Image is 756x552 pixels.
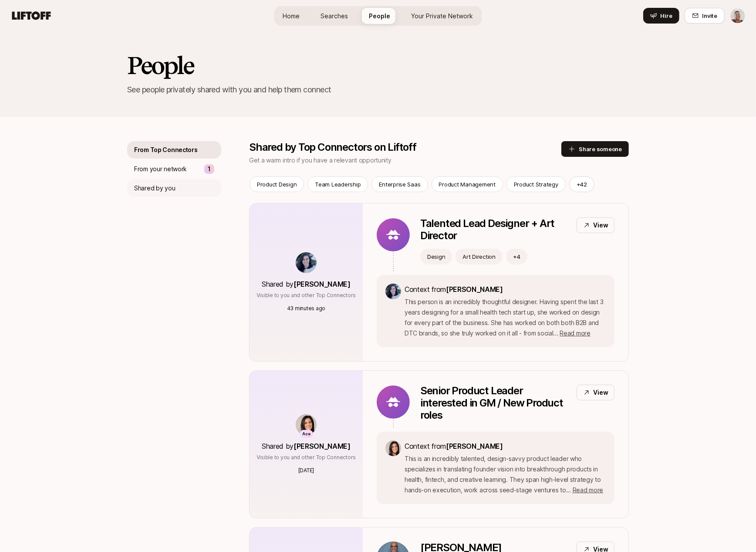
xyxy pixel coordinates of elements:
span: Home [283,11,300,20]
p: 43 minutes ago [287,305,326,312]
span: [PERSON_NAME] [446,442,503,450]
p: From Top Connectors [134,145,198,155]
p: See people privately shared with you and help them connect [127,84,629,96]
p: View [594,387,608,398]
p: Senior Product Leader interested in GM / New Product roles [420,385,570,421]
p: From your network [134,164,187,174]
p: Shared by you [134,183,175,193]
p: Visible to you and other Top Connectors [256,454,356,461]
p: Ace [302,430,310,438]
span: Read more [573,486,603,494]
span: [PERSON_NAME] [446,285,503,294]
span: [PERSON_NAME] [294,442,351,450]
button: +42 [569,176,594,192]
p: Get a warm intro if you have a relevant opportunity [249,155,561,166]
p: Context from [405,284,606,295]
img: f3789128_d726_40af_ba80_c488df0e0488.jpg [296,252,317,273]
p: Product Design [257,180,297,189]
button: Invite [685,8,725,24]
p: 1 [208,164,211,174]
p: Product Management [439,180,496,189]
p: View [594,220,608,230]
span: Hire [661,11,672,20]
a: People [362,8,398,24]
img: 71d7b91d_d7cb_43b4_a7ea_a9b2f2cc6e03.jpg [385,440,401,456]
p: Shared by Top Connectors on Liftoff [249,141,561,153]
p: [DATE] [298,467,314,474]
p: Enterprise Saas [379,180,420,189]
a: AceShared by[PERSON_NAME]Visible to you and other Top Connectors[DATE]Senior Product Leader inter... [249,370,629,518]
img: 71d7b91d_d7cb_43b4_a7ea_a9b2f2cc6e03.jpg [296,414,317,435]
p: This is an incredibly talented, design-savvy product leader who specializes in translating founde... [405,454,606,495]
button: Hire [643,8,679,24]
p: This person is an incredibly thoughtful designer. Having spent the last 3 years designing for a s... [405,297,606,339]
span: Your Private Network [412,11,473,20]
span: Read more [560,329,591,337]
a: Your Private Network [405,8,480,24]
p: Product Strategy [514,180,558,189]
p: Visible to you and other Top Connectors [256,291,356,299]
a: Home [276,8,307,24]
p: Talented Lead Designer + Art Director [420,217,570,242]
p: Design [427,252,445,261]
img: f3789128_d726_40af_ba80_c488df0e0488.jpg [385,284,401,299]
button: Share someone [561,141,629,157]
span: [PERSON_NAME] [294,280,351,288]
p: Shared by [262,278,351,290]
button: +4 [506,249,527,264]
a: Shared by[PERSON_NAME]Visible to you and other Top Connectors43 minutes agoTalented Lead Designer... [249,203,629,362]
h2: People [127,52,629,78]
p: Context from [405,440,606,452]
p: Team Leadership [315,180,361,189]
a: Searches [314,8,355,24]
button: Janelle Bradley [730,8,746,24]
span: Searches [321,11,348,20]
img: Janelle Bradley [730,8,745,23]
span: People [369,11,391,20]
p: Shared by [262,440,351,452]
span: Invite [702,11,717,20]
p: Art Direction [462,252,496,261]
